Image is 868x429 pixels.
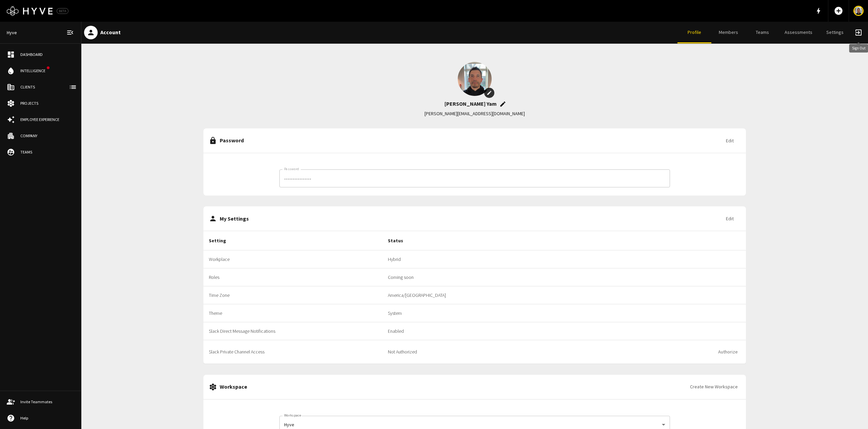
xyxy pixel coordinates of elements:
th: Status [382,231,621,250]
td: America/[GEOGRAPHIC_DATA] [382,286,621,304]
button: Edit [719,212,741,225]
h2: Workspace [220,384,687,390]
div: BETA [57,8,68,14]
div: Intelligence [20,68,48,74]
button: client-list [66,80,80,94]
img: User Avatar [854,5,863,16]
a: Settings [818,22,852,43]
td: Workplace [203,250,382,268]
td: System [382,304,621,322]
div: Invite Teammates [20,399,74,405]
a: Teams [745,22,779,43]
a: Profile [677,22,711,43]
button: Create New Workspace [687,381,741,393]
div: Dashboard [20,52,74,58]
div: Teams [20,149,74,155]
h2: Password [220,137,719,144]
span: add_circle [834,6,843,16]
div: Employee Experience [20,117,74,123]
img: 2ad99bf2457e38e4ab05f111a2388cd8.jpeg [458,56,492,101]
div: Clients [20,84,74,90]
td: Roles [203,268,382,286]
label: Workspace [284,413,301,418]
div: Help [20,415,74,421]
a: Hyve [4,26,20,39]
td: Time Zone [203,286,382,304]
span: exit_to_app [854,28,863,37]
td: Hybrid [382,250,621,268]
a: Authorize [715,346,741,358]
th: Setting [203,231,382,250]
button: Add [831,3,846,18]
h2: My Settings [220,216,719,222]
td: Not Authorized [382,340,621,364]
div: Projects [20,100,74,106]
a: Assessments [779,22,818,43]
button: Edit [719,135,741,147]
td: Enabled [382,322,621,340]
h6: [PERSON_NAME][EMAIL_ADDRESS][DOMAIN_NAME] [425,110,525,118]
span: lock [209,137,217,145]
span: person [209,214,217,223]
span: person [87,28,95,37]
td: Coming soon [382,268,621,286]
td: Theme [203,304,382,322]
button: Sign Out [852,26,865,39]
label: Password [284,166,299,171]
div: client navigation tabs [677,22,852,43]
td: Slack Direct Message Notifications [203,322,382,340]
h6: Account [100,28,121,37]
div: Company [20,133,74,139]
a: Members [711,22,745,43]
span: upload picture [497,98,509,110]
span: water_drop [7,67,15,75]
h2: [PERSON_NAME] Yam [445,101,497,107]
td: Slack Private Channel Access [203,340,382,364]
